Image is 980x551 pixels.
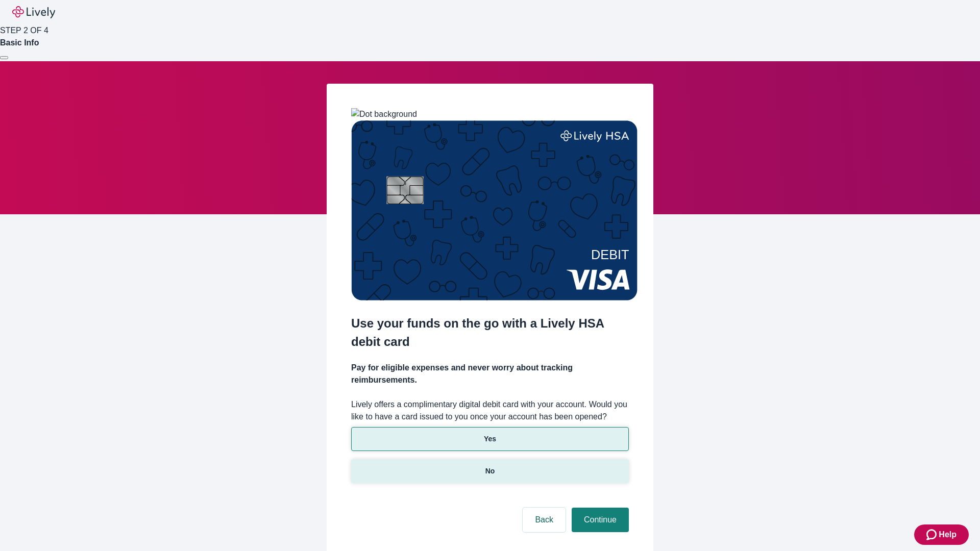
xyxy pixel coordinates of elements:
[351,398,629,423] label: Lively offers a complimentary digital debit card with your account. Would you like to have a card...
[939,529,957,541] span: Help
[12,6,55,18] img: Lively
[572,508,629,532] button: Continue
[351,108,417,120] img: Dot background
[351,459,629,483] button: No
[351,120,638,300] img: Debit card
[523,508,566,532] button: Back
[484,434,496,444] p: Yes
[926,529,939,541] svg: Zendesk support icon
[351,314,629,351] h2: Use your funds on the go with a Lively HSA debit card
[914,524,969,545] button: Zendesk support iconHelp
[351,362,629,386] h4: Pay for eligible expenses and never worry about tracking reimbursements.
[485,466,495,477] p: No
[351,427,629,451] button: Yes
